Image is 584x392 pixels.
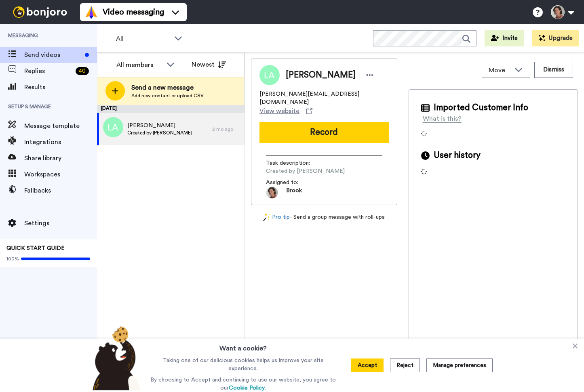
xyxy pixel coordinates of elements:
[6,245,65,251] span: QUICK START GUIDE
[532,30,579,46] button: Upgrade
[85,326,145,390] img: bear-with-cookie.png
[24,50,82,60] span: Send videos
[390,358,420,372] button: Reject
[212,126,240,132] div: 2 mo ago
[286,187,302,199] span: Brook
[489,65,510,75] span: Move
[24,186,97,195] span: Fallbacks
[426,358,493,372] button: Manage preferences
[85,6,98,19] img: vm-color.svg
[6,256,19,262] span: 100%
[534,62,573,78] button: Dismiss
[148,376,338,392] p: By choosing to Accept and continuing to use our website, you agree to our .
[127,122,192,130] span: [PERSON_NAME]
[263,213,290,222] a: Pro tip
[148,356,338,373] p: Taking one of our delicious cookies helps us improve your site experience.
[24,137,97,147] span: Integrations
[116,34,170,44] span: All
[229,385,265,391] a: Cookie Policy
[24,153,97,163] span: Share library
[266,167,345,175] span: Created by [PERSON_NAME]
[186,57,232,73] button: Newest
[24,170,97,179] span: Workspaces
[251,213,397,222] div: - Send a group message with roll-ups
[263,213,270,222] img: magic-wand.svg
[131,83,204,92] span: Send a new message
[351,358,384,372] button: Accept
[434,102,528,114] span: Imported Customer Info
[266,187,278,199] img: 767bd722-7fac-4a2a-b2be-fbf081d67b16-1706834210.jpg
[259,90,389,106] span: [PERSON_NAME][EMAIL_ADDRESS][DOMAIN_NAME]
[24,82,97,92] span: Results
[10,6,70,18] img: bj-logo-header-white.svg
[434,149,481,161] span: User history
[266,178,323,187] span: Assigned to:
[24,121,97,131] span: Message template
[103,6,164,18] span: Video messaging
[103,117,123,137] img: la.png
[485,30,524,46] button: Invite
[116,60,162,70] div: All members
[259,106,312,116] a: View website
[266,159,323,167] span: Task description :
[259,122,389,143] button: Record
[423,114,462,124] div: What is this?
[97,105,245,113] div: [DATE]
[76,67,89,75] div: 40
[219,339,267,353] h3: Want a cookie?
[286,69,356,81] span: [PERSON_NAME]
[131,92,204,99] span: Add new contact or upload CSV
[127,130,192,136] span: Created by [PERSON_NAME]
[259,65,280,85] img: Image of Liz Allen
[24,218,97,228] span: Settings
[259,106,299,116] span: View website
[24,66,72,76] span: Replies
